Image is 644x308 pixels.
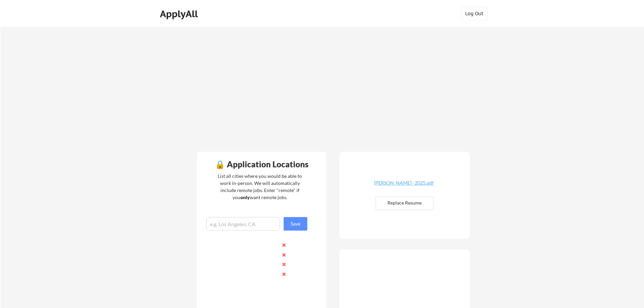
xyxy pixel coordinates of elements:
[284,217,307,231] button: Save
[160,8,200,20] div: ApplyAll
[363,181,444,185] div: [PERSON_NAME]--2025.pdf
[240,194,250,200] strong: only
[206,217,280,231] input: e.g. Los Angeles, CA
[199,160,325,168] div: 🔒 Application Locations
[461,7,488,20] button: Log Out
[363,181,444,191] a: [PERSON_NAME]--2025.pdf
[213,172,306,201] div: List all cities where you would be able to work in-person. We will automatically include remote j...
